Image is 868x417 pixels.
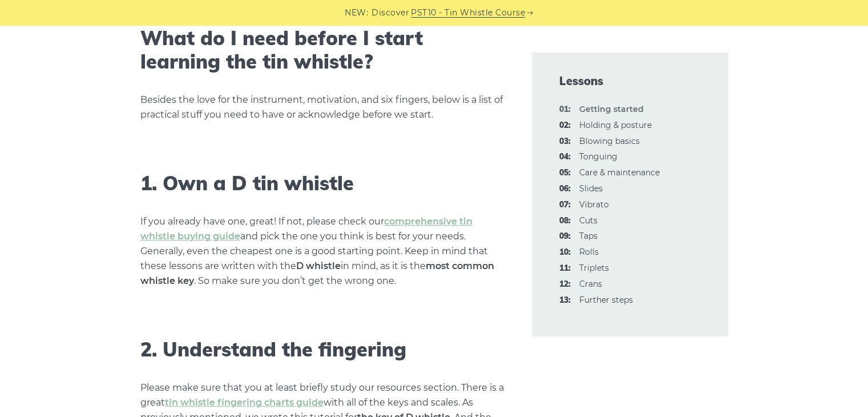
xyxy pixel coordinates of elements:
[579,215,597,226] a: 08:Cuts
[140,338,504,362] h2: 2. Understand the fingering
[579,136,640,146] a: 03:Blowing basics
[559,73,701,89] span: Lessons
[140,27,504,74] h2: What do I need before I start learning the tin whistle?
[559,278,571,291] span: 12:
[559,166,571,180] span: 05:
[345,6,368,19] span: NEW:
[559,246,571,259] span: 10:
[559,214,571,228] span: 08:
[579,231,597,241] a: 09:Taps
[559,103,571,117] span: 01:
[579,199,609,210] a: 07:Vibrato
[559,262,571,275] span: 11:
[559,294,571,307] span: 13:
[559,119,571,133] span: 02:
[372,6,409,19] span: Discover
[296,260,341,271] strong: D whistle
[559,182,571,196] span: 06:
[579,120,652,130] a: 02:Holding & posture
[411,6,525,19] a: PST10 - Tin Whistle Course
[559,135,571,149] span: 03:
[579,247,599,257] a: 10:Rolls
[140,93,504,122] p: Besides the love for the instrument, motivation, and six fingers, below is a list of practical st...
[579,183,603,194] a: 06:Slides
[579,263,609,273] a: 11:Triplets
[140,172,504,195] h2: 1. Own a D tin whistle
[140,214,504,288] p: If you already have one, great! If not, please check our and pick the one you think is best for y...
[579,295,633,305] a: 13:Further steps
[579,167,660,178] a: 05:Care & maintenance
[559,150,571,164] span: 04:
[559,230,571,243] span: 09:
[579,151,617,162] a: 04:Tonguing
[165,397,324,408] a: tin whistle fingering charts guide
[579,104,644,114] strong: Getting started
[559,198,571,212] span: 07:
[579,279,602,289] a: 12:Crans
